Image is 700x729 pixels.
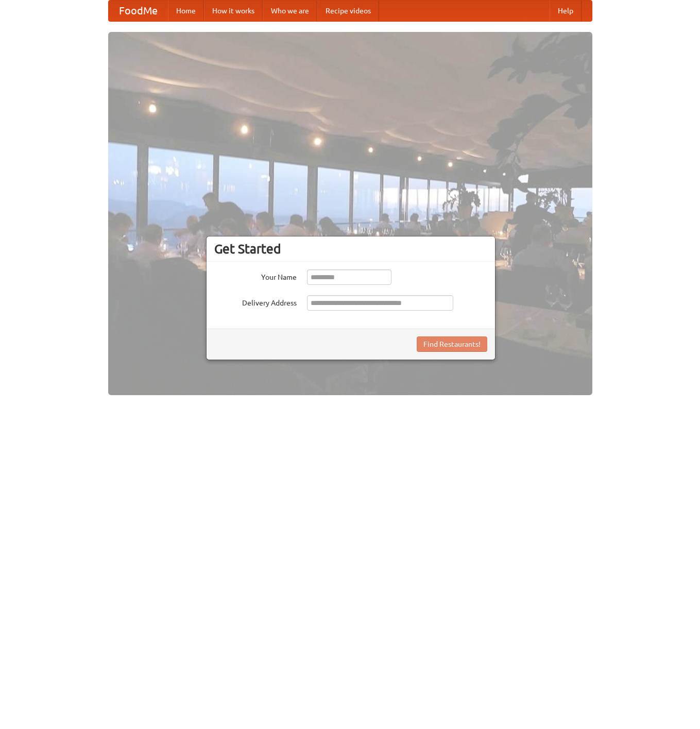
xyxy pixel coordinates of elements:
[214,295,297,308] label: Delivery Address
[317,1,379,21] a: Recipe videos
[109,1,168,21] a: FoodMe
[214,269,297,282] label: Your Name
[214,241,487,257] h3: Get Started
[204,1,263,21] a: How it works
[263,1,317,21] a: Who we are
[417,336,487,352] button: Find Restaurants!
[550,1,582,21] a: Help
[168,1,204,21] a: Home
